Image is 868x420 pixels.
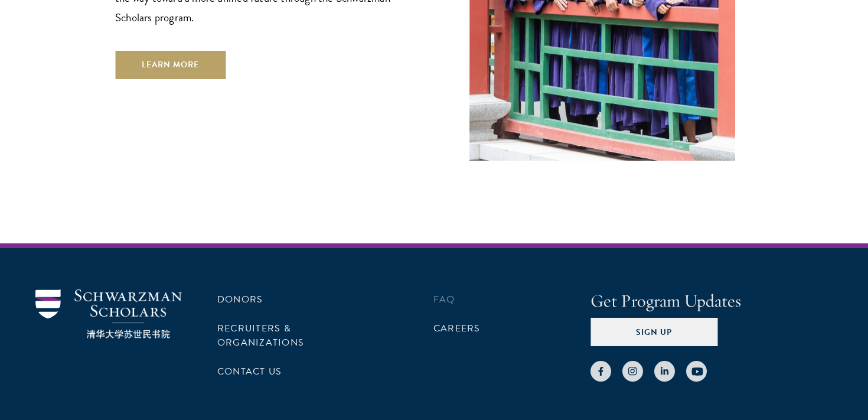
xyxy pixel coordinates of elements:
a: FAQ [433,292,455,307]
a: Learn More [115,51,226,79]
button: Sign Up [590,318,717,346]
a: Careers [433,321,481,336]
a: Contact Us [217,364,282,379]
a: Recruiters & Organizations [217,321,304,350]
img: Schwarzman Scholars [35,289,182,338]
h4: Get Program Updates [590,289,833,313]
a: Donors [217,292,263,307]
